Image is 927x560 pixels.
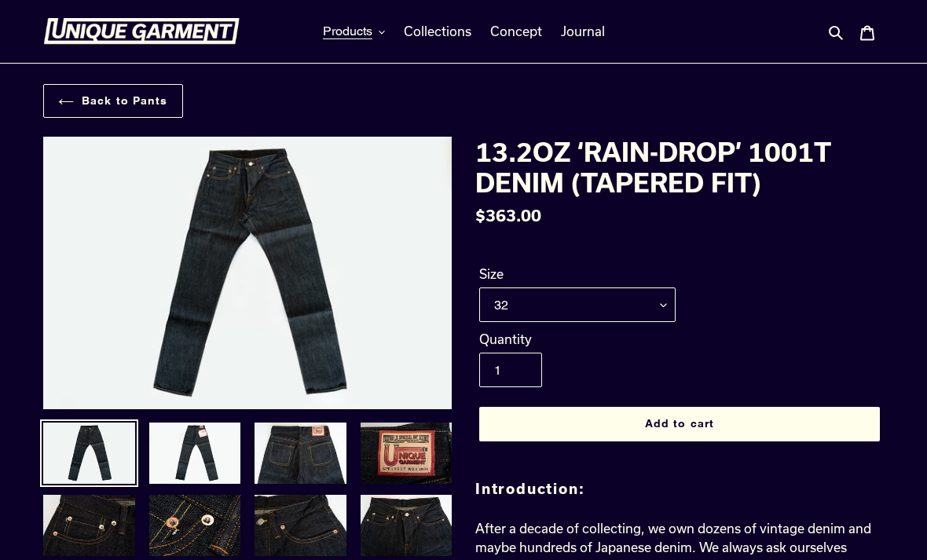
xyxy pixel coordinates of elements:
span: Collections [404,24,471,39]
a: Concept [482,20,550,43]
span: Concept [490,24,542,39]
h1: 13.2OZ ‘RAIN-DROP’ 1001T DENIM (TAPERED FIT) [475,137,884,197]
img: Load image into Gallery viewer, 13.2OZ ‘RAIN-DROP’ 1001T DENIM (TAPERED FIT) [148,493,243,558]
a: Collections [396,20,479,43]
label: Quantity [479,330,676,349]
img: Load image into Gallery viewer, 13.2OZ ‘RAIN-DROP’ 1001T DENIM (TAPERED FIT) [42,493,137,558]
span: Products [323,24,372,39]
label: Size [479,265,676,284]
img: Load image into Gallery viewer, 13.2OZ ‘RAIN-DROP’ 1001T DENIM (TAPERED FIT) [148,421,243,485]
img: Load image into Gallery viewer, 13.2OZ ‘RAIN-DROP’ 1001T DENIM (TAPERED FIT) [359,421,454,485]
img: Unique Garment [43,18,240,45]
span: Journal [561,24,605,39]
span: $363.00 [475,206,541,225]
img: Load image into Gallery viewer, 13.2OZ ‘RAIN-DROP’ 1001T DENIM (TAPERED FIT) [359,493,454,558]
img: Load image into Gallery viewer, 13.2OZ ‘RAIN-DROP’ 1001T DENIM (TAPERED FIT) [253,493,348,558]
img: Load image into Gallery viewer, 13.2OZ ‘RAIN-DROP’ 1001T DENIM (TAPERED FIT) [253,421,348,485]
h2: Introduction: [475,481,884,498]
span: Add to cart [645,417,714,430]
img: Load image into Gallery viewer, 13.2OZ ‘RAIN-DROP’ 1001T DENIM (TAPERED FIT) [42,421,137,485]
a: Journal [553,20,613,43]
button: Products [315,20,393,43]
button: Add to cart [479,407,880,441]
a: Back to Pants [43,84,183,118]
